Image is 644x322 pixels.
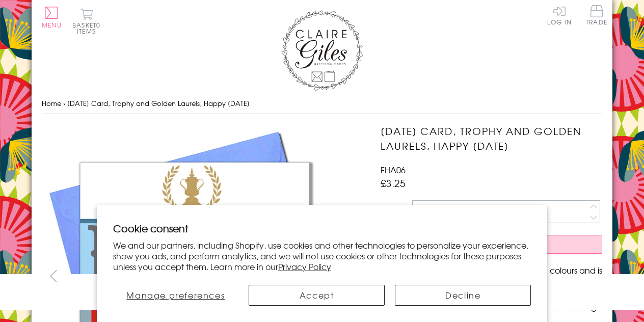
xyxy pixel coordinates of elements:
nav: breadcrumbs [42,93,602,114]
a: Home [42,98,61,108]
h2: Cookie consent [113,221,531,235]
img: Claire Giles Greetings Cards [281,10,363,91]
span: 0 items [77,20,100,36]
span: › [63,98,65,108]
button: Manage preferences [113,285,238,306]
button: Basket0 items [72,8,100,34]
button: Menu [42,7,62,28]
button: Decline [395,285,531,306]
a: Trade [586,5,607,27]
h1: [DATE] Card, Trophy and Golden Laurels, Happy [DATE] [381,124,602,153]
span: FHA06 [381,164,406,176]
a: Log In [547,5,572,25]
span: £3.25 [381,176,406,190]
span: Menu [42,20,62,30]
span: [DATE] Card, Trophy and Golden Laurels, Happy [DATE] [67,98,250,108]
span: Trade [586,5,607,25]
button: Accept [249,285,385,306]
a: Privacy Policy [278,260,331,273]
span: Manage preferences [126,289,225,301]
p: We and our partners, including Shopify, use cookies and other technologies to personalize your ex... [113,240,531,272]
button: prev [42,264,65,287]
